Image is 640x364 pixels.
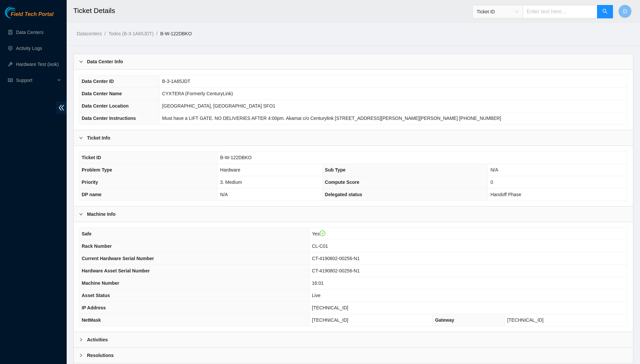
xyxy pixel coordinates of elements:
[325,180,359,185] span: Compute Score
[82,268,150,273] span: Hardware Asset Serial Number
[5,7,34,18] img: Akamai Technologies
[82,167,112,173] span: Problem Type
[490,180,493,185] span: 0
[82,192,102,197] span: DP name
[602,9,608,15] span: search
[74,206,633,222] div: Machine Info
[87,336,108,343] b: Activities
[82,180,98,185] span: Priority
[16,62,59,67] a: Hardware Test (isok)
[74,332,633,347] div: Activities
[74,348,633,363] div: Resolutions
[312,305,348,310] span: [TECHNICAL_ID]
[312,243,328,249] span: CL-C01
[16,30,43,35] a: Data Centers
[82,317,101,323] span: NetMask
[79,136,83,140] span: right
[623,7,627,16] span: D
[312,293,321,298] span: Live
[74,54,633,69] div: Data Center Info
[523,5,597,18] input: Enter text here...
[82,280,119,286] span: Machine Number
[162,103,275,109] span: [GEOGRAPHIC_DATA], [GEOGRAPHIC_DATA] SFO1
[82,293,110,298] span: Asset Status
[82,256,154,261] span: Current Hardware Serial Number
[82,243,112,249] span: Rack Number
[82,103,129,109] span: Data Center Location
[79,60,83,64] span: right
[325,192,362,197] span: Delegated status
[5,12,53,21] a: Akamai TechnologiesField Tech Portal
[104,31,106,36] span: /
[79,212,83,216] span: right
[320,230,326,236] span: check-circle
[87,58,123,65] b: Data Center Info
[597,5,613,18] button: search
[312,231,325,236] span: Yes
[56,102,67,114] span: double-left
[16,74,55,87] span: Support
[82,305,106,310] span: IP Address
[87,352,114,359] b: Resolutions
[87,210,116,218] b: Machine Info
[11,11,53,18] span: Field Tech Portal
[162,79,190,84] span: B-3-1A65JDT
[618,5,632,18] button: D
[312,280,324,286] span: 16:01
[108,31,153,36] a: Todos (B-3-1A65JDT)
[160,31,192,36] a: B-W-122DBKO
[220,167,240,173] span: Hardware
[325,167,346,173] span: Sub Type
[220,155,252,160] span: B-W-122DBKO
[477,7,519,17] span: Ticket ID
[82,155,101,160] span: Ticket ID
[16,46,42,51] a: Activity Logs
[77,31,102,36] a: Datacenters
[79,338,83,342] span: right
[82,79,114,84] span: Data Center ID
[220,180,242,185] span: 3. Medium
[220,192,228,197] span: N/A
[156,31,158,36] span: /
[312,317,348,323] span: [TECHNICAL_ID]
[87,134,110,142] b: Ticket Info
[82,91,122,96] span: Data Center Name
[490,192,521,197] span: Handoff Phase
[74,130,633,146] div: Ticket Info
[490,167,498,173] span: N/A
[8,78,13,83] span: read
[507,317,544,323] span: [TECHNICAL_ID]
[82,231,92,236] span: Safe
[162,116,501,121] span: Must have a LIFT GATE. NO DELIVERIES AFTER 4:00pm. Akamai c/o Centurylink [STREET_ADDRESS][PERSON...
[312,268,360,273] span: CT-4190802-00256-N1
[312,256,360,261] span: CT-4190802-00256-N1
[435,317,454,323] span: Gateway
[79,353,83,357] span: right
[82,116,136,121] span: Data Center Instructions
[162,91,233,96] span: CYXTERA (Formerly CenturyLink)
